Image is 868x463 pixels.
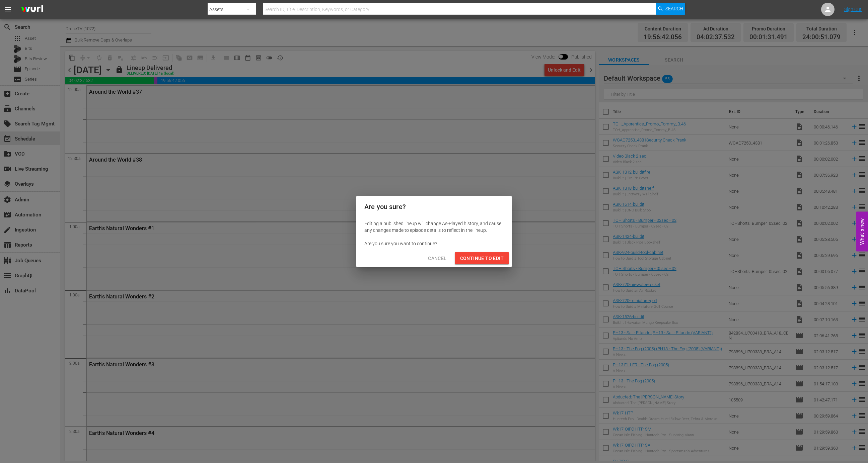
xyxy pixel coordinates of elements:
[4,5,12,13] span: menu
[16,2,48,17] img: ans4CAIJ8jUAAAAAAAAAAAAAAAAAAAAAAAAgQb4GAAAAAAAAAAAAAAAAAAAAAAAAJMjXAAAAAAAAAAAAAAAAAAAAAAAAgAT5G...
[460,254,504,263] span: Continue to Edit
[364,201,504,212] h2: Are you sure?
[364,240,504,247] div: Are you sure you want to continue?
[364,220,504,234] div: Editing a published lineup will change As-Played history, and cause any changes made to episode d...
[423,252,452,265] button: Cancel
[455,252,509,265] button: Continue to Edit
[428,254,446,263] span: Cancel
[665,3,683,15] span: Search
[844,7,862,12] a: Sign Out
[856,212,868,252] button: Open Feedback Widget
